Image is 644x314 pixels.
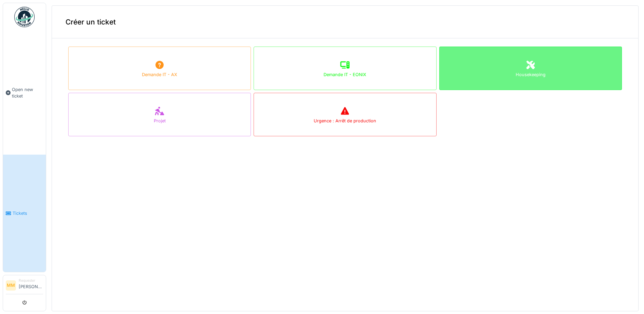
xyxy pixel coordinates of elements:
[52,6,638,38] div: Créer un ticket
[13,210,43,216] span: Tickets
[19,278,43,293] li: [PERSON_NAME]
[142,71,177,78] div: Demande IT - AX
[154,118,166,124] div: Projet
[12,86,43,99] span: Open new ticket
[19,278,43,283] div: Requester
[14,7,35,27] img: Badge_color-CXgf-gQk.svg
[6,280,16,291] li: MM
[314,118,376,124] div: Urgence : Arrêt de production
[3,155,46,272] a: Tickets
[324,71,366,78] div: Demande IT - EONIX
[3,31,46,155] a: Open new ticket
[516,71,546,78] div: Housekeeping
[6,278,43,294] a: MM Requester[PERSON_NAME]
